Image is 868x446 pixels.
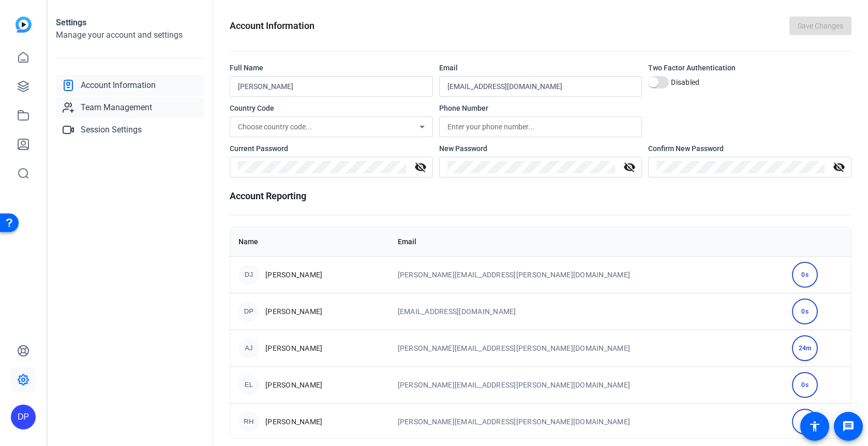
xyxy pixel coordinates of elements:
[439,63,642,73] div: Email
[390,293,784,330] td: [EMAIL_ADDRESS][DOMAIN_NAME]
[230,189,851,203] h1: Account Reporting
[56,75,204,96] a: Account Information
[238,301,259,322] div: DP
[792,372,818,398] div: 0s
[648,143,851,154] div: Confirm New Password
[390,330,784,366] td: [PERSON_NAME][EMAIL_ADDRESS][PERSON_NAME][DOMAIN_NAME]
[16,17,32,33] img: blue-gradient.svg
[230,227,390,256] th: Name
[648,63,851,73] div: Two Factor Authentication
[439,143,642,154] div: New Password
[56,17,204,29] h1: Settings
[238,411,259,432] div: RH
[265,343,322,353] span: [PERSON_NAME]
[390,227,784,256] th: Email
[230,19,315,33] h1: Account Information
[238,80,425,93] input: Enter your name...
[230,143,433,154] div: Current Password
[439,103,642,113] div: Phone Number
[827,161,851,173] mat-icon: visibility_off
[230,103,433,113] div: Country Code
[265,306,322,317] span: [PERSON_NAME]
[792,262,818,288] div: 0s
[842,420,855,433] mat-icon: message
[669,77,699,87] label: Disabled
[792,299,818,324] div: 0s
[390,366,784,403] td: [PERSON_NAME][EMAIL_ADDRESS][PERSON_NAME][DOMAIN_NAME]
[265,270,322,280] span: [PERSON_NAME]
[238,123,312,131] span: Choose country code...
[390,256,784,293] td: [PERSON_NAME][EMAIL_ADDRESS][PERSON_NAME][DOMAIN_NAME]
[792,409,818,435] div: 0s
[447,121,634,133] input: Enter your phone number...
[390,403,784,440] td: [PERSON_NAME][EMAIL_ADDRESS][PERSON_NAME][DOMAIN_NAME]
[265,380,322,390] span: [PERSON_NAME]
[56,120,204,140] a: Session Settings
[81,101,152,114] span: Team Management
[230,63,433,73] div: Full Name
[792,335,818,361] div: 24m
[81,124,142,136] span: Session Settings
[238,375,259,395] div: EL
[809,420,821,433] mat-icon: accessibility
[408,161,433,173] mat-icon: visibility_off
[265,417,322,427] span: [PERSON_NAME]
[56,97,204,118] a: Team Management
[447,80,634,93] input: Enter your email...
[56,29,204,41] h2: Manage your account and settings
[617,161,642,173] mat-icon: visibility_off
[238,338,259,359] div: AJ
[238,264,259,285] div: DJ
[11,405,36,429] div: DP
[81,79,156,92] span: Account Information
